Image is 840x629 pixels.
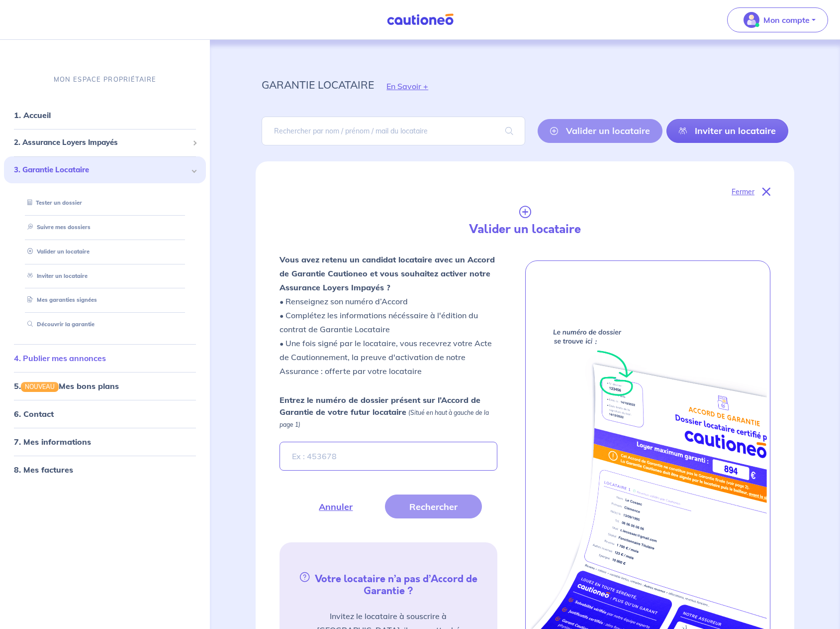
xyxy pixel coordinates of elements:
div: 6. Contact [4,404,206,424]
a: Tester un dossier [23,199,82,206]
div: 3. Garantie Locataire [4,156,206,184]
h5: Votre locataire n’a pas d’Accord de Garantie ? [283,570,493,597]
div: 7. Mes informations [4,432,206,452]
div: Découvrir la garantie [16,316,194,333]
div: 8. Mes factures [4,460,206,480]
div: Mes garanties signées [16,292,194,309]
span: search [493,117,525,145]
a: Valider un locataire [23,248,90,255]
a: Mes garanties signées [23,297,97,304]
div: 1. Accueil [4,105,206,125]
a: Inviter un locataire [23,272,88,279]
span: 3. Garantie Locataire [14,164,188,176]
button: Annuler [294,495,377,518]
a: 7. Mes informations [14,437,91,447]
div: Inviter un locataire [16,268,194,284]
p: Fermer [732,185,754,198]
a: 4. Publier mes annonces [14,353,106,363]
p: garantie locataire [262,76,374,94]
a: Découvrir la garantie [23,321,94,328]
a: 5.NOUVEAUMes bons plans [14,381,119,391]
button: illu_account_valid_menu.svgMon compte [727,7,828,32]
input: Rechercher par nom / prénom / mail du locataire [262,117,525,145]
p: • Renseignez son numéro d’Accord • Complétez les informations nécéssaire à l'édition du contrat d... [280,252,497,378]
p: Mon compte [763,14,810,26]
p: MON ESPACE PROPRIÉTAIRE [54,75,156,84]
em: (Situé en haut à gauche de la page 1) [280,409,489,428]
span: 2. Assurance Loyers Impayés [14,137,188,148]
strong: Entrez le numéro de dossier présent sur l’Accord de Garantie de votre futur locataire [280,395,480,417]
strong: Vous avez retenu un candidat locataire avec un Accord de Garantie Cautioneo et vous souhaitez act... [280,254,495,292]
button: En Savoir + [374,72,441,101]
a: Suivre mes dossiers [23,224,91,231]
img: Cautioneo [383,13,458,26]
div: 4. Publier mes annonces [4,348,206,368]
div: Suivre mes dossiers [16,219,194,236]
img: illu_account_valid_menu.svg [744,12,759,28]
a: 1. Accueil [14,110,51,120]
div: 2. Assurance Loyers Impayés [4,133,206,152]
a: 6. Contact [14,409,54,419]
div: Valider un locataire [16,244,194,260]
a: Inviter un locataire [666,119,788,143]
div: 5.NOUVEAUMes bons plans [4,376,206,396]
div: Tester un dossier [16,195,194,211]
input: Ex : 453678 [280,442,497,471]
a: 8. Mes factures [14,465,73,475]
h4: Valider un locataire [399,222,651,237]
